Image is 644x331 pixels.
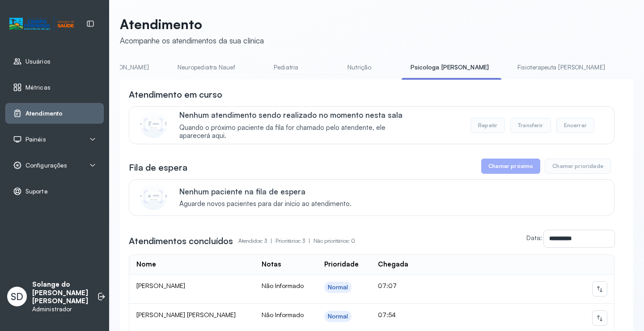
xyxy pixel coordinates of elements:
button: Encerrar [556,118,594,133]
button: Transferir [510,118,551,133]
button: Chamar próximo [481,159,540,174]
span: [PERSON_NAME] [PERSON_NAME] [136,311,236,318]
p: Nenhum atendimento sendo realizado no momento nesta sala [179,110,416,120]
p: Nenhum paciente na fila de espera [179,187,352,196]
img: Imagem de CalloutCard [140,111,167,138]
button: Repetir [470,118,505,133]
span: Não Informado [262,311,304,318]
p: Administrador [32,305,88,313]
span: Não Informado [262,282,304,289]
span: Configurações [25,162,67,169]
span: Suporte [25,188,48,195]
img: Imagem de CalloutCard [140,183,167,210]
a: Métricas [13,83,96,92]
label: Data: [526,234,542,241]
span: | [309,237,310,244]
h3: Atendimento em curso [129,88,222,101]
span: 07:07 [378,282,397,289]
div: Normal [328,284,348,291]
img: Logotipo do estabelecimento [9,17,74,31]
p: Não prioritários: 0 [314,235,355,247]
a: Atendimento [13,109,96,118]
span: 07:54 [378,311,396,318]
div: Notas [262,260,281,269]
span: Painéis [25,136,46,143]
span: | [271,237,272,244]
div: Normal [328,313,348,320]
p: Solange do [PERSON_NAME] [PERSON_NAME] [32,280,88,305]
a: Psicologa [PERSON_NAME] [402,60,498,75]
span: SD [11,291,23,302]
div: Nome [136,260,156,269]
a: Fisioterapeuta [PERSON_NAME] [508,60,614,75]
div: Prioridade [324,260,359,269]
span: Usuários [25,58,51,65]
h3: Atendimentos concluídos [129,235,233,247]
span: Atendimento [25,110,63,117]
div: Chegada [378,260,408,269]
span: Métricas [25,84,51,91]
p: Atendidos: 3 [238,235,275,247]
span: Aguarde novos pacientes para dar início ao atendimento. [179,200,352,208]
a: Usuários [13,57,96,66]
span: Quando o próximo paciente da fila for chamado pelo atendente, ele aparecerá aqui. [179,124,416,141]
span: [PERSON_NAME] [136,282,185,289]
p: Prioritários: 3 [275,235,314,247]
button: Chamar prioridade [545,159,611,174]
a: Pediatria [255,60,318,75]
a: Neuropediatra Nauef [169,60,244,75]
p: Atendimento [120,16,264,32]
a: Nutrição [328,60,391,75]
h3: Fila de espera [129,161,187,174]
div: Acompanhe os atendimentos da sua clínica [120,36,264,45]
